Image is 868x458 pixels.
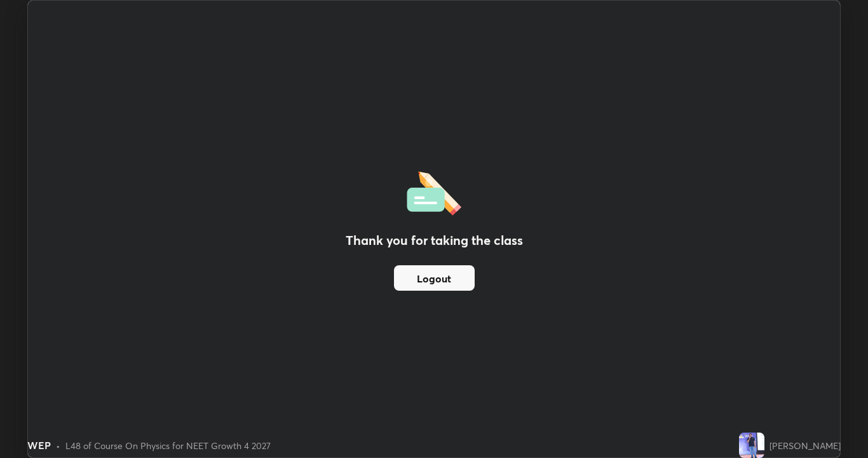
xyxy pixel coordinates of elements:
[65,439,271,452] div: L48 of Course On Physics for NEET Growth 4 2027
[407,167,461,216] img: offlineFeedback.1438e8b3.svg
[770,439,841,452] div: [PERSON_NAME]
[346,231,523,250] h2: Thank you for taking the class
[739,433,764,458] img: f51fef33667341698825c77594be1dc1.jpg
[56,439,60,452] div: •
[27,438,51,453] div: WEP
[394,265,475,291] button: Logout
